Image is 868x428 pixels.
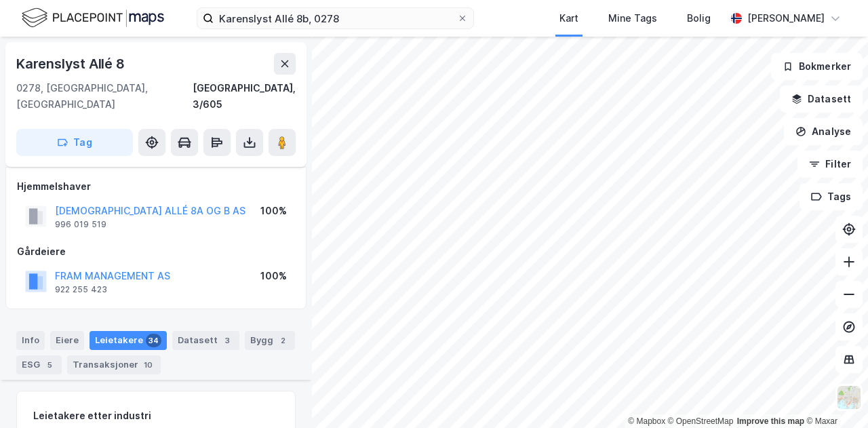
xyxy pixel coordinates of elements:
div: [GEOGRAPHIC_DATA], 3/605 [193,80,296,113]
div: Bolig [687,10,711,26]
div: Info [16,331,45,350]
button: Tags [800,183,863,210]
div: Karenslyst Allé 8 [16,53,127,75]
div: Mine Tags [608,10,657,26]
div: 996 019 519 [55,219,106,230]
div: Gårdeiere [17,244,295,260]
div: Eiere [50,331,84,350]
div: 0278, [GEOGRAPHIC_DATA], [GEOGRAPHIC_DATA] [16,80,193,113]
a: OpenStreetMap [668,416,734,426]
div: Transaksjoner [67,355,161,374]
div: 3 [220,334,234,347]
img: logo.f888ab2527a4732fd821a326f86c7f29.svg [22,6,164,30]
div: 2 [276,334,290,347]
button: Bokmerker [771,53,863,80]
div: Datasett [172,331,239,350]
div: Kart [559,10,578,26]
a: Mapbox [628,416,665,426]
div: 922 255 423 [55,284,107,295]
div: Leietakere etter industri [33,408,279,424]
button: Datasett [780,85,863,113]
div: 100% [260,203,287,219]
a: Improve this map [737,416,804,426]
div: Bygg [245,331,295,350]
div: [PERSON_NAME] [747,10,825,26]
div: Hjemmelshaver [17,178,295,195]
button: Analyse [784,118,863,145]
div: Leietakere [90,331,167,350]
input: Søk på adresse, matrikkel, gårdeiere, leietakere eller personer [214,8,457,28]
div: 34 [146,334,161,347]
div: 100% [260,268,287,284]
iframe: Chat Widget [800,363,868,428]
button: Tag [16,129,133,156]
div: 10 [141,358,155,372]
div: 5 [43,358,56,372]
button: Filter [797,151,863,178]
div: ESG [16,355,62,374]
